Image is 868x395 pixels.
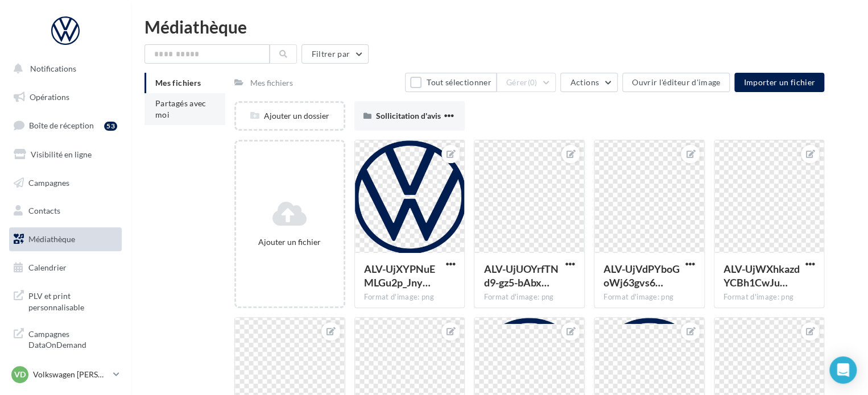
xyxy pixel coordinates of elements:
[7,113,124,138] a: Boîte de réception53
[14,369,26,380] span: VD
[405,73,496,92] button: Tout sélectionner
[28,206,60,215] span: Contacts
[7,171,124,195] a: Campagnes
[28,177,69,187] span: Campagnes
[28,288,117,313] span: PLV et print personnalisable
[7,85,124,109] a: Opérations
[144,18,854,35] div: Médiathèque
[104,122,117,131] div: 53
[7,322,124,355] a: Campagnes DataOnDemand
[28,326,117,351] span: Campagnes DataOnDemand
[30,92,69,102] span: Opérations
[604,292,695,302] div: Format d'image: png
[364,263,435,289] span: ALV-UjXYPNuEMLGu2p_JnyJ2zqJUhbP9xrOlincXyIah8S3BX6M9rwBN
[301,44,369,64] button: Filtrer par
[155,98,206,119] span: Partagés avec moi
[31,149,92,159] span: Visibilité en ligne
[743,77,815,87] span: Importer un fichier
[9,364,122,385] a: VD Volkswagen [PERSON_NAME]
[7,284,124,317] a: PLV et print personnalisable
[497,73,556,92] button: Gérer(0)
[7,227,124,251] a: Médiathèque
[28,263,67,272] span: Calendrier
[560,73,617,92] button: Actions
[483,263,558,289] span: ALV-UjUOYrfTNd9-gz5-bAbxQr2SM43zLwu80pJuBQExjUpmH69yh9DI
[7,57,119,81] button: Notifications
[528,78,538,87] span: (0)
[364,292,456,302] div: Format d'image: png
[28,234,75,244] span: Médiathèque
[29,120,94,130] span: Boîte de réception
[155,78,201,88] span: Mes fichiers
[236,110,344,122] div: Ajouter un dossier
[829,356,857,384] div: Open Intercom Messenger
[33,369,109,380] p: Volkswagen [PERSON_NAME]
[241,236,339,248] div: Ajouter un fichier
[622,73,730,92] button: Ouvrir l'éditeur d'image
[376,111,441,120] span: Sollicitation d'avis
[483,292,575,302] div: Format d'image: png
[250,77,293,89] div: Mes fichiers
[570,77,598,87] span: Actions
[724,292,815,302] div: Format d'image: png
[30,64,76,73] span: Notifications
[724,263,800,289] span: ALV-UjWXhkazdYCBh1CwJurx6JT4EDI_xgqOO0y0zj8e8Qkw1v2F6Ora
[7,256,124,280] a: Calendrier
[7,199,124,223] a: Contacts
[734,73,824,92] button: Importer un fichier
[7,143,124,167] a: Visibilité en ligne
[604,263,680,289] span: ALV-UjVdPYboGoWj63gvs6HveSNK8bfQXyPlZbX_shwEDzRNAwjXGYqZ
